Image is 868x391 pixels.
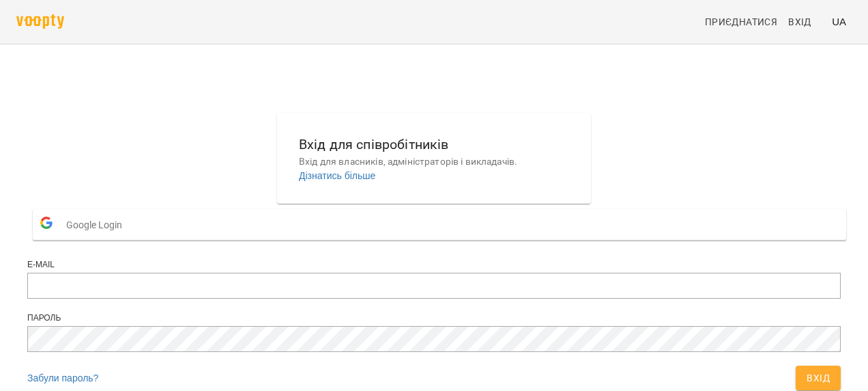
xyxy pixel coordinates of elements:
span: Google Login [66,211,129,239]
span: Приєднатися [705,14,777,30]
span: Вхід [807,370,830,386]
a: Вхід [783,10,826,34]
span: Вхід [788,14,811,30]
a: Приєднатися [699,10,783,34]
a: Забули пароль? [27,373,98,383]
button: UA [826,9,852,34]
button: Вхід [796,366,841,390]
button: Google Login [33,209,846,240]
span: UA [832,14,846,29]
a: Дізнатись більше [299,170,375,181]
img: voopty.png [16,14,64,29]
button: Вхід для співробітниківВхід для власників, адміністраторів і викладачів.Дізнатись більше [288,123,580,193]
p: Вхід для власників, адміністраторів і викладачів. [299,155,569,169]
div: E-mail [27,259,841,271]
div: Пароль [27,312,841,324]
h6: Вхід для співробітників [299,134,569,155]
